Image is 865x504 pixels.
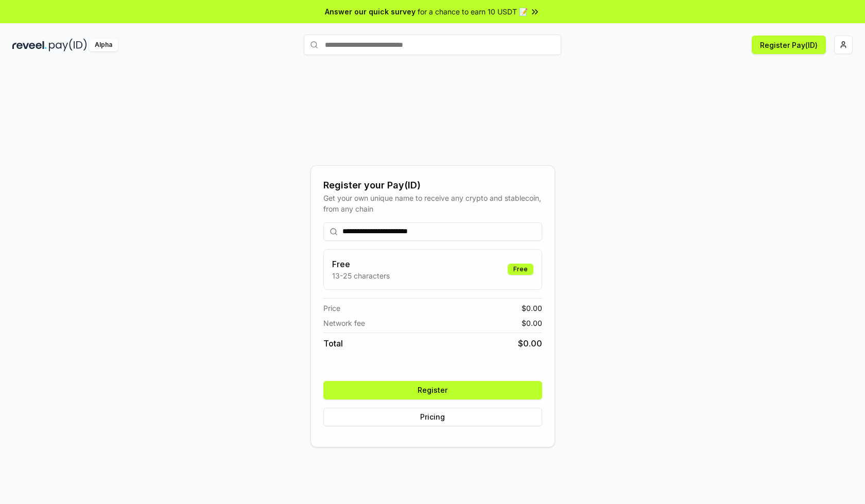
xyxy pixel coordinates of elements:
p: 13-25 characters [332,270,390,281]
img: pay_id [49,39,87,51]
span: Total [323,337,343,350]
span: $ 0.00 [522,303,542,314]
div: Get your own unique name to receive any crypto and stablecoin, from any chain [323,193,542,214]
button: Register [323,381,542,399]
h3: Free [332,258,390,270]
span: Price [323,303,340,314]
div: Register your Pay(ID) [323,178,542,193]
span: for a chance to earn 10 USDT 📝 [418,6,528,17]
div: Free [508,264,533,275]
span: $ 0.00 [522,318,542,328]
button: Pricing [323,408,542,426]
div: Alpha [89,39,118,51]
span: Network fee [323,318,365,328]
img: reveel_dark [12,39,47,51]
span: Answer our quick survey [325,6,416,17]
span: $ 0.00 [518,337,542,350]
button: Register Pay(ID) [752,36,826,54]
